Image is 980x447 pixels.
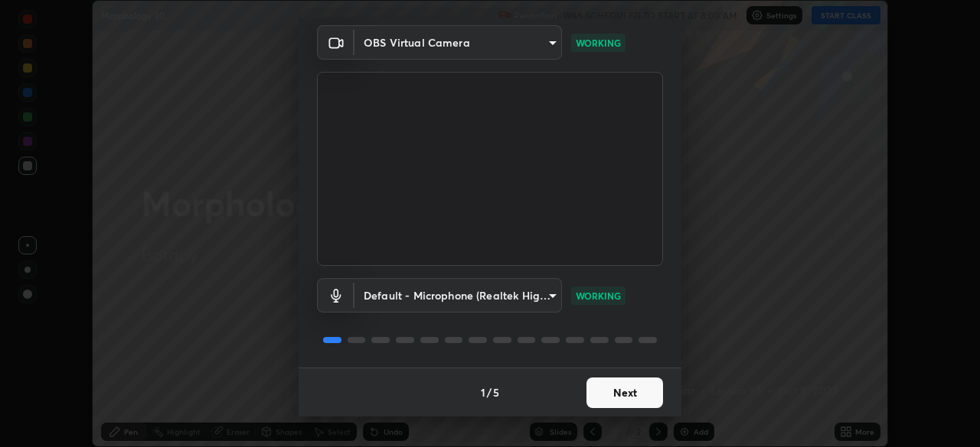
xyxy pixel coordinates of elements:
h4: / [487,384,492,400]
button: Next [586,377,663,408]
div: OBS Virtual Camera [354,25,562,60]
p: WORKING [576,36,621,50]
h4: 5 [493,384,499,400]
p: WORKING [576,289,621,303]
h4: 1 [481,384,485,400]
div: OBS Virtual Camera [354,278,562,313]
